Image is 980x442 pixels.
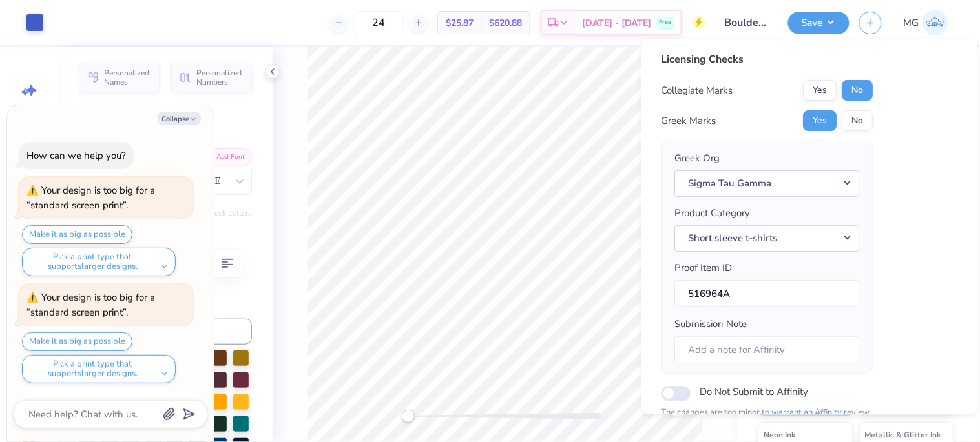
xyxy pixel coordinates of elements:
[715,10,778,35] input: Untitled Design
[582,16,652,30] span: [DATE] - [DATE]
[353,11,404,34] input: – –
[79,63,160,92] button: Personalized Names
[803,80,837,101] button: Yes
[446,16,474,30] span: $25.87
[661,83,733,98] div: Collegiate Marks
[923,10,948,35] img: Michael Galon
[674,336,859,364] input: Add a note for Affinity
[764,428,796,441] span: Neon Ink
[660,18,672,27] span: Free
[674,170,859,197] button: Sigma Tau Gamma
[22,332,132,351] button: Make it as big as possible
[842,110,873,131] button: No
[788,12,850,34] button: Save
[22,355,176,383] button: Pick a print type that supportslarger designs.
[402,410,415,423] div: Accessibility label
[674,151,720,166] label: Greek Org
[661,114,716,128] div: Greek Marks
[866,428,942,441] span: Metallic & Glitter Ink
[158,112,201,125] button: Collapse
[700,383,808,400] label: Do Not Submit to Affinity
[171,63,252,92] button: Personalized Numbers
[803,110,837,131] button: Yes
[898,10,954,35] a: MG
[674,261,732,276] label: Proof Item ID
[842,80,873,101] button: No
[661,52,873,67] div: Licensing Checks
[489,16,522,30] span: $620.88
[674,317,747,332] label: Submission Note
[904,15,919,30] span: MG
[26,149,126,162] div: How can we help you?
[196,68,244,86] span: Personalized Numbers
[26,291,155,319] div: Your design is too big for a “standard screen print”.
[22,248,176,276] button: Pick a print type that supportslarger designs.
[661,407,873,419] p: The changes are too minor to warrant an Affinity review.
[674,225,859,252] button: Short sleeve t-shirts
[26,184,155,212] div: Your design is too big for a “standard screen print”.
[674,206,750,221] label: Product Category
[199,148,252,165] button: Add Font
[22,225,132,244] button: Make it as big as possible
[104,68,152,86] span: Personalized Names
[14,103,45,114] span: Image AI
